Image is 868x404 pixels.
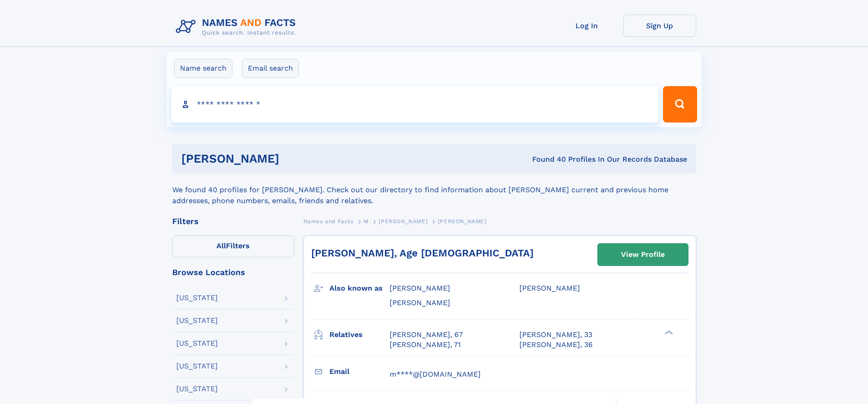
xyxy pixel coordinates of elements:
[390,330,463,340] a: [PERSON_NAME], 67
[364,218,369,225] span: M
[172,235,294,257] label: Filters
[621,244,665,265] div: View Profile
[550,15,623,37] a: Log In
[172,268,294,276] div: Browse Locations
[329,281,390,296] h3: Also known as
[379,215,427,227] a: [PERSON_NAME]
[172,217,294,225] div: Filters
[598,244,688,266] a: View Profile
[519,340,593,350] a: [PERSON_NAME], 36
[438,218,487,225] span: [PERSON_NAME]
[406,154,687,164] div: Found 40 Profiles In Our Records Database
[364,215,369,227] a: M
[390,284,450,292] span: [PERSON_NAME]
[216,241,226,250] span: All
[663,329,673,335] div: ❯
[663,86,697,123] button: Search Button
[242,59,299,78] label: Email search
[390,298,450,307] span: [PERSON_NAME]
[176,363,218,370] div: [US_STATE]
[174,59,232,78] label: Name search
[329,327,390,343] h3: Relatives
[176,317,218,324] div: [US_STATE]
[171,86,659,123] input: search input
[311,247,534,259] a: [PERSON_NAME], Age [DEMOGRAPHIC_DATA]
[379,218,427,225] span: [PERSON_NAME]
[390,340,461,350] a: [PERSON_NAME], 71
[519,330,592,340] a: [PERSON_NAME], 33
[329,364,390,379] h3: Email
[172,174,696,206] div: We found 40 profiles for [PERSON_NAME]. Check out our directory to find information about [PERSON...
[172,15,303,39] img: Logo Names and Facts
[303,215,354,227] a: Names and Facts
[176,294,218,302] div: [US_STATE]
[181,153,406,164] h1: [PERSON_NAME]
[176,340,218,347] div: [US_STATE]
[176,385,218,393] div: [US_STATE]
[519,284,580,292] span: [PERSON_NAME]
[623,15,696,37] a: Sign Up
